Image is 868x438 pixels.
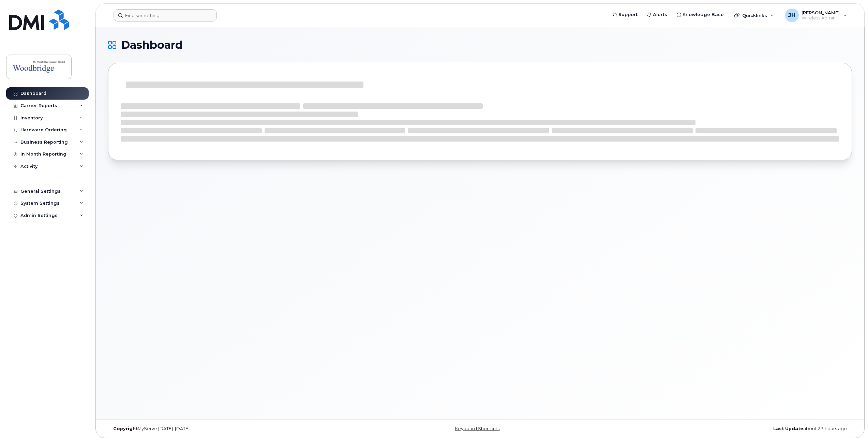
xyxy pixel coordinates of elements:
[604,426,852,432] div: about 23 hours ago
[773,426,803,431] strong: Last Update
[108,426,356,432] div: MyServe [DATE]–[DATE]
[113,426,138,431] strong: Copyright
[121,40,183,50] span: Dashboard
[455,426,499,431] a: Keyboard Shortcuts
